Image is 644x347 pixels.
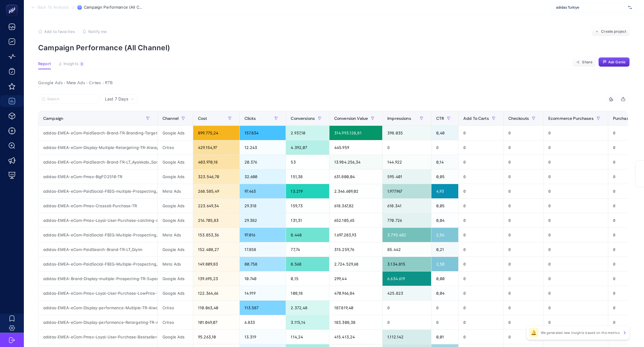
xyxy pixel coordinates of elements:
div: 8.568 [286,257,329,271]
div: 216.705,83 [193,213,239,227]
div: Criteo [158,315,193,329]
div: 618.367,82 [329,199,382,213]
div: 0 [544,242,608,257]
div: 268.585,49 [193,184,239,198]
span: CTR [436,116,444,121]
div: 0 [544,257,608,271]
input: Search [47,97,94,101]
div: 139.695,23 [193,271,239,286]
div: 187.819,40 [329,301,382,315]
div: 0 [544,199,608,213]
div: Google Ads [158,242,193,257]
div: 53 [286,155,329,169]
div: 113.587 [240,301,286,315]
div: adidas-EMEA-eCom-PaidSocial-FBIG-multiple-Prospecting_NA-TR-App-DABA-2508 [38,184,157,198]
div: 97.463 [240,184,286,198]
div: adidas-EMEA-eCom-Display-performance-Multiple-TR-AlwaysOnMidFunnelAcquisition-2402 [38,301,157,315]
div: Google Ads [158,199,193,213]
div: 899.775,24 [193,126,239,140]
div: 3.115,14 [286,315,329,329]
div: 4.392,07 [286,140,329,155]
div: 0 [544,315,608,329]
div: 153.853,36 [193,228,239,242]
div: 12.243 [240,140,286,155]
div: Google Ads [158,169,193,184]
div: 0 [459,155,503,169]
div: 0 [504,242,543,257]
div: adidas-EMEA-eCom-PaidSearch-Brand-TR-Branding-TargetIS [38,126,157,140]
span: Conversion Value [334,116,368,121]
div: Google Ads - Meta Ads - Criteo - RTB [33,79,633,87]
div: 0 [459,213,503,227]
div: 0 [504,315,543,329]
div: 0 [459,199,503,213]
div: Meta Ads [158,257,193,271]
span: Ecommerce Purchases [548,116,594,121]
div: 0 [504,330,543,344]
div: 0 [504,126,543,140]
div: adidas-EMEA-eCom-Display-performance-Retargeting-TR-AlwaysOnLowerFunnelBuyers-2402 [38,315,157,329]
div: 0 [431,140,458,155]
div: 0 [544,140,608,155]
div: 0 [459,126,503,140]
div: Google Ads [158,271,193,286]
button: Notify me [82,29,107,34]
div: 0 [383,301,431,315]
div: 2,56 [431,228,458,242]
div: adidas-EMEA-eCom-Pmax-Loyal-User-Purchase-catching-all-TR [38,213,157,227]
span: / [72,5,74,10]
div: 114,24 [286,330,329,344]
div: 0 [504,169,543,184]
div: 151,38 [286,169,329,184]
div: adidas-EMEA-eCom-PaidSocial-FBIG-Multiple-Prospecting_NA-TR-BigFODPA-2510 [38,228,157,242]
div: 183.308,38 [329,315,382,329]
div: 29.318 [240,199,286,213]
div: 10.740 [240,271,286,286]
div: 0 [459,286,503,300]
span: Clicks [244,116,256,121]
div: Google Ads [158,286,193,300]
div: 0,14 [431,155,458,169]
span: Last 7 Days [105,96,128,102]
span: Cost [198,116,207,121]
div: 3.793.482 [383,228,431,242]
div: 0,05 [431,199,458,213]
div: 0 [431,315,458,329]
div: adidas-EMEA-eCom-Pmax-Loyal-User-Purchase-LowPrice-TR-2404 [38,286,157,300]
div: 445.959 [329,140,382,155]
div: 0 [504,199,543,213]
div: 0 [431,301,458,315]
button: Add to favorites [38,29,75,34]
div: 0 [544,301,608,315]
div: 0,04 [431,286,458,300]
div: 0,40 [431,126,458,140]
span: Add To Carts [463,116,489,121]
span: Ask Genie [608,60,626,65]
div: 4,93 [431,184,458,198]
div: adidas-EMEA-eCom-Pmax-BigFO2510-TR [38,169,157,184]
div: 101.049,07 [193,315,239,329]
div: 0,05 [431,169,458,184]
div: Criteo [158,140,193,155]
div: Meta Ads [158,228,193,242]
div: 323.546,70 [193,169,239,184]
span: Impressions [387,116,411,121]
div: 152.408,27 [193,242,239,257]
div: 0,15 [286,271,329,286]
div: 149.809,83 [193,257,239,271]
span: Create project [601,29,626,34]
div: 77,74 [286,242,329,257]
span: Notify me [88,29,107,34]
div: 0,00 [431,271,458,286]
div: Meta Ads [158,184,193,198]
div: 425.823 [383,286,431,300]
div: adidas-EMEA-eCom-PaidSearch-Brand-TR-LT_Giyim [38,242,157,257]
div: 1.697.283,93 [329,228,382,242]
div: 0 [504,286,543,300]
div: 122.364,66 [193,286,239,300]
div: 1.977.967 [383,184,431,198]
div: 17.858 [240,242,286,257]
div: 429.154,97 [193,140,239,155]
div: 8.448 [286,228,329,242]
span: Campaign Performance (All Channel) [84,5,143,10]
